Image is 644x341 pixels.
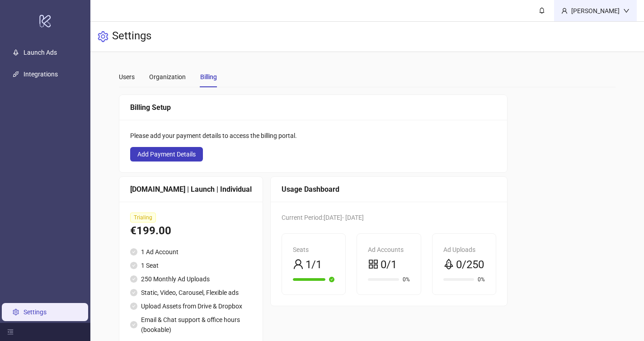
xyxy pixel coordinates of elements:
span: 1/1 [306,256,322,274]
li: Email & Chat support & office hours (bookable) [130,315,252,335]
span: Add Payment Details [137,151,196,158]
span: 0% [478,277,485,282]
span: rocket [443,259,454,270]
li: 1 Seat [130,260,252,270]
a: Integrations [24,71,58,78]
span: bell [539,7,545,14]
span: menu-fold [7,329,14,335]
span: 0/1 [381,256,397,274]
div: [PERSON_NAME] [568,6,623,16]
span: Trialing [130,213,156,223]
span: 0% [403,277,410,282]
div: Usage Dashboard [282,184,496,195]
button: Add Payment Details [130,147,203,161]
li: 250 Monthly Ad Uploads [130,274,252,284]
span: appstore [368,259,379,270]
div: €199.00 [130,223,252,240]
li: 1 Ad Account [130,247,252,257]
span: check-circle [130,321,137,328]
li: Static, Video, Carousel, Flexible ads [130,288,252,298]
div: Please add your payment details to access the billing portal. [130,131,496,141]
span: check-circle [329,277,334,282]
span: check-circle [130,262,137,269]
div: Billing [200,72,217,82]
span: user [561,8,568,14]
div: Users [119,72,135,82]
a: Launch Ads [24,49,57,56]
span: down [623,8,630,14]
span: check-circle [130,275,137,283]
span: setting [98,31,108,42]
div: [DOMAIN_NAME] | Launch | Individual [130,184,252,195]
div: Ad Uploads [443,245,485,255]
span: check-circle [130,289,137,296]
span: check-circle [130,303,137,310]
div: Organization [149,72,186,82]
span: Current Period: [DATE] - [DATE] [282,214,364,221]
li: Upload Assets from Drive & Dropbox [130,301,252,311]
h3: Settings [112,29,151,44]
div: Ad Accounts [368,245,409,255]
span: check-circle [130,248,137,256]
span: 0/250 [456,256,484,274]
span: user [293,259,304,270]
a: Settings [24,308,47,316]
div: Seats [293,245,334,255]
div: Billing Setup [130,102,496,113]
